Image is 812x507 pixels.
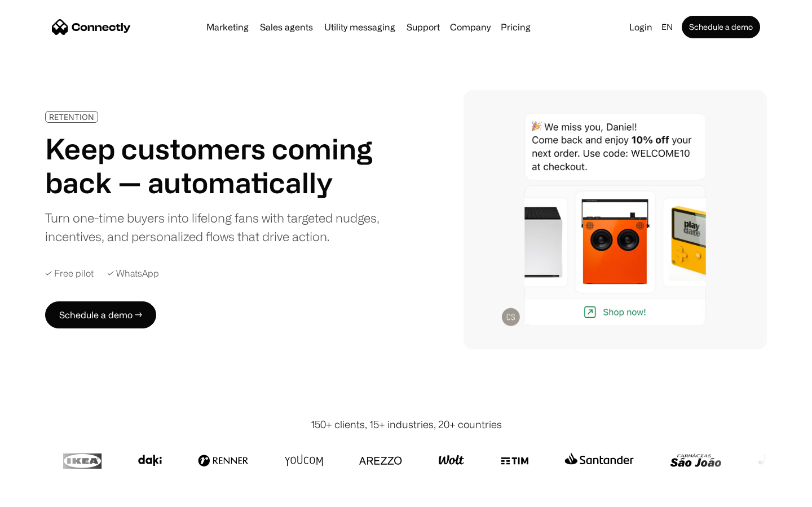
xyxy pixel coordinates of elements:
[311,417,502,432] div: 150+ clients, 15+ industries, 20+ countries
[682,16,760,38] a: Schedule a demo
[402,23,444,32] a: Support
[202,23,253,32] a: Marketing
[45,301,156,328] a: Schedule a demo →
[255,23,317,32] a: Sales agents
[45,132,388,199] h1: Keep customers coming back — automatically
[661,19,673,35] div: en
[23,487,68,503] ul: Language list
[625,19,657,35] a: Login
[450,19,491,35] div: Company
[45,268,94,279] div: ✓ Free pilot
[320,23,400,32] a: Utility messaging
[49,113,94,121] div: RETENTION
[11,486,68,503] aside: Language selected: English
[496,23,535,32] a: Pricing
[107,268,159,279] div: ✓ WhatsApp
[45,208,388,246] div: Turn one-time buyers into lifelong fans with targeted nudges, incentives, and personalized flows ...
